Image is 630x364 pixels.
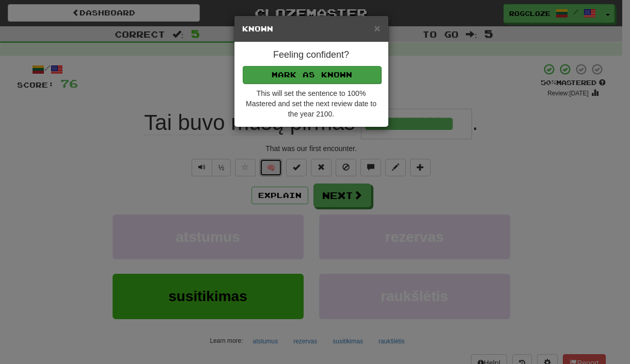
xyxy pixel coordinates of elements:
[242,50,381,60] h4: Feeling confident?
[374,23,380,34] button: Close
[242,88,381,119] div: This will set the sentence to 100% Mastered and set the next review date to the year 2100.
[243,66,381,84] button: Mark as Known
[242,24,381,34] h5: Known
[374,22,380,34] span: ×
